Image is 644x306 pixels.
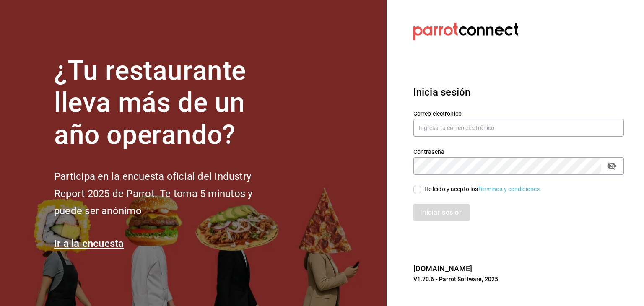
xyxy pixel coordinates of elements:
label: Contraseña [413,148,624,154]
h3: Inicia sesión [413,85,624,100]
p: V1.70.6 - Parrot Software, 2025. [413,275,624,283]
input: Ingresa tu correo electrónico [413,119,624,137]
button: passwordField [605,159,619,173]
h2: Participa en la encuesta oficial del Industry Report 2025 de Parrot. Te toma 5 minutos y puede se... [54,168,280,219]
div: He leído y acepto los [424,185,542,194]
h1: ¿Tu restaurante lleva más de un año operando? [54,55,280,151]
a: Términos y condiciones. [478,186,541,192]
a: [DOMAIN_NAME] [413,264,473,273]
a: Ir a la encuesta [54,238,124,249]
label: Correo electrónico [413,110,624,116]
